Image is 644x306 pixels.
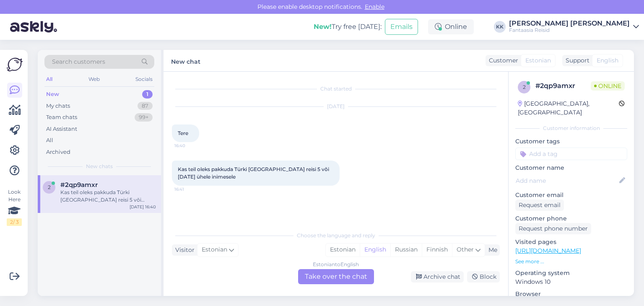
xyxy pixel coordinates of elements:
[52,57,105,66] span: Search customers
[509,27,630,34] div: Fantaasia Reisid
[428,19,474,34] div: Online
[515,200,564,211] div: Request email
[135,113,153,122] div: 99+
[46,90,59,99] div: New
[86,163,113,170] span: New chats
[44,74,54,85] div: All
[518,99,619,117] div: [GEOGRAPHIC_DATA], [GEOGRAPHIC_DATA]
[515,137,627,146] p: Customer tags
[7,57,23,73] img: Askly Logo
[525,56,551,65] span: Estonian
[172,85,500,93] div: Chat started
[597,56,618,65] span: English
[7,188,22,226] div: Look Here
[46,136,53,145] div: All
[486,56,518,65] div: Customer
[202,245,227,254] span: Estonian
[314,23,332,31] b: New!
[174,186,206,192] span: 16:41
[360,244,390,256] div: English
[515,191,627,200] p: Customer email
[178,130,188,136] span: Tere
[485,246,497,254] div: Me
[515,258,627,265] p: See more ...
[134,74,154,85] div: Socials
[390,244,422,256] div: Russian
[46,148,70,156] div: Archived
[467,271,500,283] div: Block
[178,166,330,180] span: Kas teil oleks pakkuda Türki [GEOGRAPHIC_DATA] reisi 5 või [DATE] ühele inimesele
[326,244,360,256] div: Estonian
[535,81,591,91] div: # 2qp9amxr
[494,21,506,33] div: KK
[422,244,452,256] div: Finnish
[172,246,195,254] div: Visitor
[314,22,382,32] div: Try free [DATE]:
[516,176,618,185] input: Add name
[515,124,627,132] div: Customer information
[138,102,153,110] div: 87
[515,247,581,254] a: [URL][DOMAIN_NAME]
[46,113,77,122] div: Team chats
[171,55,200,66] label: New chat
[515,163,627,172] p: Customer name
[515,290,627,298] p: Browser
[515,269,627,277] p: Operating system
[515,238,627,246] p: Visited pages
[46,125,77,133] div: AI Assistant
[130,204,156,210] div: [DATE] 16:40
[411,271,464,283] div: Archive chat
[509,20,639,34] a: [PERSON_NAME] [PERSON_NAME]Fantaasia Reisid
[515,223,591,234] div: Request phone number
[172,232,500,239] div: Choose the language and reply
[591,81,625,91] span: Online
[142,90,153,99] div: 1
[457,246,474,253] span: Other
[362,3,387,10] span: Enable
[172,103,500,110] div: [DATE]
[174,143,206,149] span: 16:40
[515,148,627,160] input: Add a tag
[385,19,418,35] button: Emails
[7,218,22,226] div: 2 / 3
[60,189,156,204] div: Kas teil oleks pakkuda Türki [GEOGRAPHIC_DATA] reisi 5 või [DATE] ühele inimesele
[515,214,627,223] p: Customer phone
[46,102,70,110] div: My chats
[515,277,627,286] p: Windows 10
[509,20,630,27] div: [PERSON_NAME] [PERSON_NAME]
[60,181,98,189] span: #2qp9amxr
[523,84,526,90] span: 2
[313,261,359,268] div: Estonian to English
[87,74,101,85] div: Web
[48,184,51,190] span: 2
[298,269,374,284] div: Take over the chat
[562,56,589,65] div: Support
